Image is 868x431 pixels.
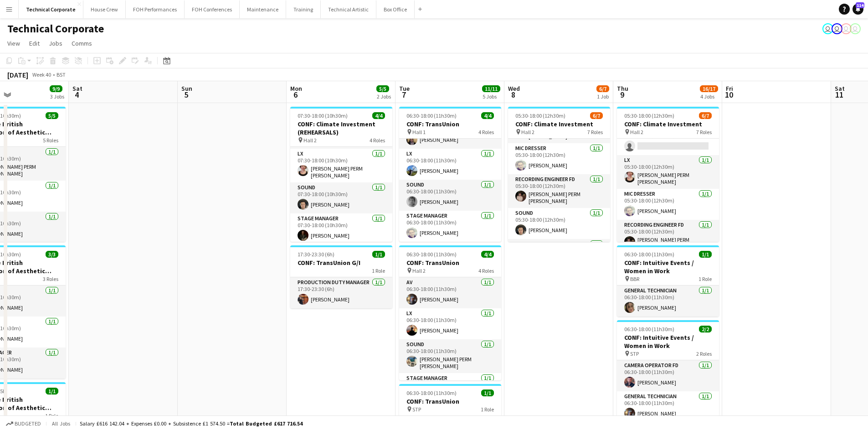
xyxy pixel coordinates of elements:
h3: CONF: Climate Investment (REHEARSALS) [290,120,392,136]
span: 4/4 [481,112,494,119]
span: 5/5 [376,85,389,92]
span: 05:30-18:00 (12h30m) [624,112,674,119]
app-card-role: Stage Manager1/1 [399,373,501,404]
span: Jobs [49,39,62,47]
span: 2/2 [699,326,712,332]
a: View [4,37,24,49]
app-card-role: Mic Dresser1/105:30-18:00 (12h30m)[PERSON_NAME] [617,189,719,220]
div: BST [56,71,66,78]
button: Box Office [376,0,415,18]
span: 6/7 [596,85,609,92]
div: Salary £616 142.04 + Expenses £0.00 + Subsistence £1 574.50 = [80,420,303,427]
app-job-card: 05:30-18:00 (12h30m)6/7CONF: Climate Investment Hall 27 RolesLX1/105:30-18:00 (12h30m)[PERSON_NAM... [508,107,610,242]
div: 05:30-18:00 (12h30m)6/7CONF: Climate Investment Hall 27 Roles05:30-18:00 (12h30m)[PERSON_NAME]Cam... [617,107,719,242]
span: 1 Role [372,267,385,274]
span: Edit [29,39,40,47]
div: [DATE] [7,70,28,79]
button: Training [286,0,321,18]
app-card-role: Production Duty Manager1/117:30-23:30 (6h)[PERSON_NAME] [290,277,392,308]
span: Thu [617,84,628,93]
button: FOH Conferences [185,0,240,18]
app-card-role: Sound1/106:30-18:00 (11h30m)[PERSON_NAME] PERM [PERSON_NAME] [399,339,501,373]
app-user-avatar: Sally PERM Pochciol [822,23,833,34]
app-user-avatar: Abby Hubbard [832,23,842,34]
span: Mon [290,84,302,93]
app-card-role: AV1/106:30-18:00 (11h30m)[PERSON_NAME] [399,277,501,308]
app-card-role: LX1/105:30-18:00 (12h30m)[PERSON_NAME] PERM [PERSON_NAME] [617,155,719,189]
app-card-role: Stage Manager1/107:30-18:00 (10h30m)[PERSON_NAME] [290,213,392,244]
span: 05:30-18:00 (12h30m) [515,112,565,119]
span: 4/4 [481,251,494,258]
app-job-card: 06:30-18:00 (11h30m)2/2CONF: Intuitive Events / Women in Work STP2 RolesCamera Operator FD1/106:3... [617,320,719,422]
span: 7 [398,89,410,100]
div: 5 Jobs [483,93,500,100]
span: Wed [508,84,520,93]
h3: CONF: TransUnion G/I [290,259,392,267]
h3: CONF: TransUnion [399,397,501,405]
app-job-card: 06:30-18:00 (11h30m)4/4CONF: TransUnion Hall 14 RolesAV1/106:30-18:00 (11h30m)[PERSON_NAME]LX1/10... [399,107,501,242]
span: Hall 2 [303,137,317,144]
span: 5/5 [46,112,58,119]
span: Tue [399,84,410,93]
span: Hall 2 [630,129,643,135]
span: 5 Roles [43,137,58,144]
app-job-card: 06:30-18:00 (11h30m)4/4CONF: TransUnion Hall 24 RolesAV1/106:30-18:00 (11h30m)[PERSON_NAME]LX1/10... [399,245,501,380]
a: Edit [26,37,43,49]
span: 7 Roles [587,129,603,135]
span: 07:30-18:00 (10h30m) [298,112,348,119]
h3: CONF: TransUnion [399,120,501,128]
div: 4 Jobs [700,93,718,100]
span: 06:30-18:00 (11h30m) [624,326,674,332]
span: 9 [616,89,628,100]
h3: CONF: Intuitive Events / Women in Work [617,333,719,350]
span: Sat [835,84,845,93]
span: Sun [181,84,192,93]
span: 1/1 [481,389,494,396]
span: Sat [72,84,82,93]
span: Hall 2 [412,267,426,274]
span: Comms [72,39,92,47]
h3: CONF: Climate Investment [617,120,719,128]
app-card-role: General Technician1/106:30-18:00 (11h30m)[PERSON_NAME] [617,286,719,317]
button: Technical Corporate [19,0,83,18]
span: 1 Role [481,406,494,413]
app-card-role: LX1/107:30-18:00 (10h30m)[PERSON_NAME] PERM [PERSON_NAME] [290,149,392,182]
span: 5 [180,89,192,100]
span: BBR [630,275,639,282]
app-card-role: Stage Manager1/106:30-18:00 (11h30m)[PERSON_NAME] [399,211,501,242]
span: 11 [833,89,845,100]
h3: CONF: Intuitive Events / Women in Work [617,259,719,275]
span: 1 Role [45,412,58,419]
app-job-card: 07:30-18:00 (10h30m)4/4CONF: Climate Investment (REHEARSALS) Hall 24 RolesAV1/107:30-18:00 (10h30... [290,107,392,242]
span: 6/7 [699,112,712,119]
app-user-avatar: Liveforce Admin [841,23,852,34]
span: 4 Roles [478,129,494,135]
a: 114 [853,4,863,15]
span: 4 Roles [370,137,385,144]
app-card-role: General Technician1/106:30-18:00 (11h30m)[PERSON_NAME] [617,391,719,422]
span: 4 Roles [478,267,494,274]
app-card-role: Sound1/107:30-18:00 (10h30m)[PERSON_NAME] [290,182,392,213]
span: 06:30-18:00 (11h30m) [406,112,457,119]
app-card-role: Mic Dresser1/105:30-18:00 (12h30m)[PERSON_NAME] [508,143,610,174]
span: STP [630,350,639,357]
span: 8 [507,89,520,100]
span: 1/1 [372,251,385,258]
button: FOH Performances [126,0,185,18]
span: 114 [856,2,864,8]
span: 10 [724,89,733,100]
div: 1 Job [597,93,609,100]
span: 7 Roles [696,129,712,135]
span: 4/4 [372,112,385,119]
app-card-role: Camera Operator FD1I0/105:30-18:00 (12h30m) [617,124,719,155]
app-job-card: 17:30-23:30 (6h)1/1CONF: TransUnion G/I1 RoleProduction Duty Manager1/117:30-23:30 (6h)[PERSON_NAME] [290,245,392,308]
span: 3 Roles [43,275,58,282]
span: 9/9 [50,85,62,92]
span: 16/17 [700,85,718,92]
span: 17:30-23:30 (6h) [298,251,334,258]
